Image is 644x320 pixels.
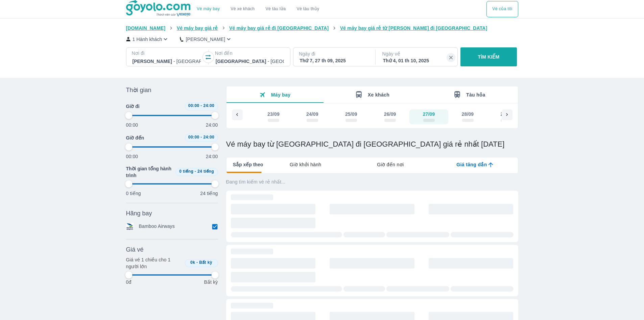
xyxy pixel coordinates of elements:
span: 0k [190,260,195,265]
p: Bất kỳ [204,279,218,285]
span: Hãng bay [126,209,152,217]
span: Bất kỳ [199,260,212,265]
p: Ngày đi [299,50,368,57]
span: - [196,260,198,265]
span: Vé máy bay giá rẻ đi [GEOGRAPHIC_DATA] [229,25,329,31]
h1: Vé máy bay từ [GEOGRAPHIC_DATA] đi [GEOGRAPHIC_DATA] giá rẻ nhất [DATE] [226,140,518,149]
p: Bamboo Airways [139,223,175,230]
span: 00:00 [188,135,199,140]
span: 24:00 [203,103,214,108]
span: Giá tăng dần [456,161,487,168]
p: [PERSON_NAME] [186,36,225,43]
span: 24 tiếng [197,169,214,174]
p: 0 tiếng [126,190,141,197]
div: Thứ 7, 27 th 09, 2025 [300,57,368,64]
a: Vé xe khách [231,6,255,12]
p: 0đ [126,279,132,285]
span: - [195,169,196,174]
div: 27/09 [423,111,435,118]
span: Xe khách [368,92,389,98]
p: Nơi đến [215,50,285,57]
span: Máy bay [271,92,291,98]
div: choose transportation mode [486,1,518,17]
p: 24 tiếng [200,190,218,197]
div: 24/09 [306,111,318,118]
p: 24:00 [206,122,218,128]
button: [PERSON_NAME] [180,36,232,43]
button: Vé của tôi [486,1,518,17]
div: 26/09 [384,111,396,118]
span: 0 tiếng [179,169,193,174]
p: 00:00 [126,122,138,128]
a: Vé tàu lửa [260,1,291,17]
p: TÌM KIẾM [478,54,500,60]
div: Thứ 4, 01 th 10, 2025 [383,57,451,64]
span: Vé máy bay giá rẻ từ [PERSON_NAME] đi [GEOGRAPHIC_DATA] [340,25,487,31]
p: Giá vé 1 chiều cho 1 người lớn [126,256,182,270]
button: Vé tàu thủy [291,1,325,17]
span: - [200,103,202,108]
p: 00:00 [126,153,138,160]
div: 25/09 [345,111,357,118]
span: Thời gian tổng hành trình [126,165,173,179]
p: Nơi đi [132,50,201,57]
p: Ngày về [382,50,452,57]
span: 24:00 [203,135,214,140]
p: 24:00 [206,153,218,160]
div: lab API tabs example [263,157,518,172]
span: Giờ khởi hành [290,161,321,168]
span: Sắp xếp theo [233,161,263,168]
span: 00:00 [188,103,199,108]
span: - [200,135,202,140]
button: 1 Hành khách [126,36,169,43]
div: 29/09 [500,111,512,118]
span: Giờ đến [126,134,144,141]
nav: breadcrumb [126,25,518,31]
div: 28/09 [462,111,474,118]
span: Giá vé [126,246,144,254]
span: Tàu hỏa [466,92,485,98]
div: 23/09 [267,111,280,118]
p: Đang tìm kiếm vé rẻ nhất... [226,178,518,185]
span: Thời gian [126,86,151,94]
button: TÌM KIẾM [460,47,517,66]
span: Giờ đi [126,103,140,110]
span: [DOMAIN_NAME] [126,25,166,31]
div: choose transportation mode [191,1,325,17]
span: Vé máy bay giá rẻ [177,25,218,31]
a: Vé máy bay [197,6,220,12]
p: 1 Hành khách [133,36,162,43]
span: Giờ đến nơi [377,161,404,168]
